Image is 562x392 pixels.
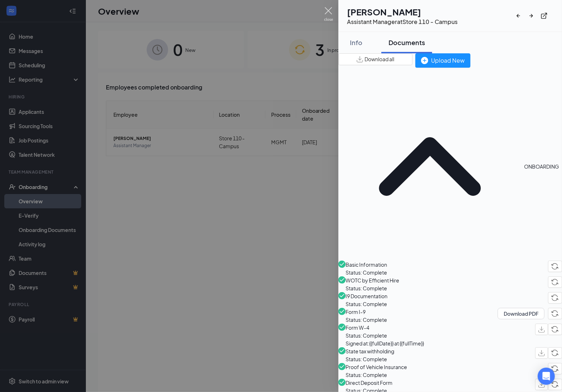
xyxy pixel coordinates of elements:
[346,347,394,355] span: State tax withholding
[346,38,367,47] div: Info
[388,38,425,47] div: Documents
[346,308,387,316] span: Form I-9
[524,163,559,170] div: ONBOARDING
[346,331,424,339] span: Status: Complete
[498,308,544,319] button: Download PDF
[346,261,387,268] span: Basic Information
[541,12,548,19] svg: ExternalLink
[346,292,387,300] span: I9 Documentation
[346,316,387,324] span: Status: Complete
[346,371,407,379] span: Status: Complete
[515,12,522,19] svg: ArrowLeftNew
[415,53,470,68] button: Upload New
[528,12,535,19] svg: ArrowRight
[346,379,392,387] span: Direct Deposit Form
[541,9,553,22] button: ExternalLink
[347,6,458,18] h1: [PERSON_NAME]
[346,300,387,308] span: Status: Complete
[346,339,424,347] span: Signed at: {{fullDate}} at {{fullTime}}
[538,368,555,385] div: Open Intercom Messenger
[365,55,394,63] span: Download all
[346,284,399,292] span: Status: Complete
[346,355,394,363] span: Status: Complete
[528,9,541,22] button: ArrowRight
[346,324,424,331] span: Form W-4
[346,276,399,284] span: WOTC by Efficient Hire
[338,53,412,65] button: Download all
[515,9,528,22] button: ArrowLeftNew
[338,75,521,258] svg: ChevronUp
[346,268,387,276] span: Status: Complete
[347,18,458,26] div: Assistant Manager at Store 110 - Campus
[346,363,407,371] span: Proof of Vehicle Insurance
[421,56,465,65] div: Upload New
